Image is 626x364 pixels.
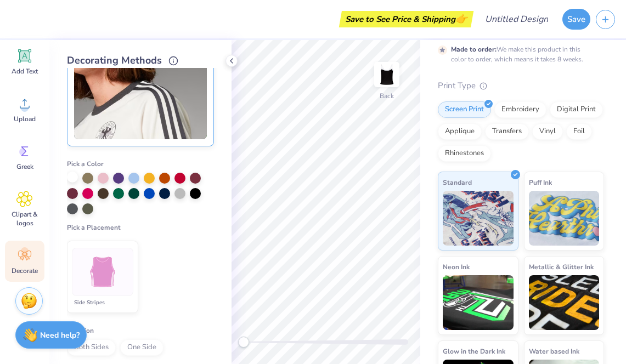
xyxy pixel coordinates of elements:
img: Metallic & Glitter Ink [529,275,600,330]
div: Digital Print [550,101,603,118]
img: Neon Ink [443,275,514,330]
img: Puff Ink [529,191,600,246]
div: Vinyl [532,123,563,140]
input: Untitled Design [476,8,557,30]
span: Add Text [12,67,38,76]
div: Rhinestones [438,145,491,162]
span: Puff Ink [529,177,552,188]
div: Accessibility label [238,337,249,348]
span: 👉 [455,12,467,25]
span: Neon Ink [443,261,470,272]
strong: Need help? [40,330,80,340]
div: We make this product in this color to order, which means it takes 8 weeks. [451,44,586,64]
div: Screen Print [438,101,491,118]
strong: Made to order: [451,45,497,54]
div: Embroidery [494,101,546,118]
div: Decorating Methods [67,53,214,68]
button: Save [562,9,590,30]
span: Pick a Color [67,160,104,168]
div: Side Stripes [72,298,133,307]
span: Both Sides [67,339,116,356]
div: Foil [566,123,592,140]
img: Standard [443,191,514,246]
span: Metallic & Glitter Ink [529,261,594,272]
div: Transfers [485,123,529,140]
div: Save to See Price & Shipping [342,11,471,27]
span: Upload [14,115,36,123]
span: One Side [120,339,163,356]
div: Applique [438,123,482,140]
img: Stripes [74,46,207,139]
span: Clipart & logos [7,210,43,228]
span: Water based Ink [529,345,579,357]
span: Glow in the Dark Ink [443,345,505,357]
span: Pick a Placement [67,223,121,232]
img: Side Stripes [82,252,123,293]
img: Back [376,64,398,86]
span: Decorate [12,266,38,275]
span: Greek [16,162,33,171]
div: Back [380,91,394,101]
div: Print Type [438,79,604,92]
span: Standard [443,177,472,188]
